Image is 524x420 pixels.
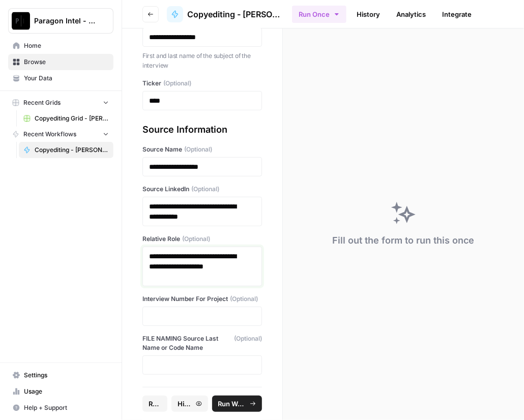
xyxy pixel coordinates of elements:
a: Browse [8,54,113,70]
span: Help + Support [24,403,109,412]
span: Copyediting - [PERSON_NAME] [187,8,284,20]
a: Analytics [390,6,432,22]
p: First and last name of the subject of the interview [142,51,262,71]
span: Recent Grids [23,98,61,107]
a: Home [8,38,113,54]
button: Reset [142,396,167,412]
label: Source Name [142,145,262,154]
span: Paragon Intel - Copyediting [34,16,96,26]
span: Usage [24,387,109,396]
a: Copyediting Grid - [PERSON_NAME] [19,110,113,127]
img: Paragon Intel - Copyediting Logo [12,12,30,30]
span: (Optional) [184,145,212,154]
a: History [351,6,386,22]
div: Fill out the form to run this once [333,233,475,248]
span: (Optional) [163,79,191,88]
span: Home [24,41,109,50]
span: (Optional) [182,234,210,244]
label: FILE NAMING Source Last Name or Code Name [142,334,262,352]
button: Workspace: Paragon Intel - Copyediting [8,8,113,34]
button: Recent Grids [8,95,113,110]
div: Source Information [142,123,262,137]
button: Run Workflow [212,396,262,412]
a: Copyediting - [PERSON_NAME] [167,6,284,22]
button: Run Once [292,6,346,23]
span: (Optional) [234,334,262,352]
button: Help + Support [8,400,113,416]
label: Relative Role [142,234,262,244]
a: Usage [8,383,113,400]
a: Integrate [436,6,478,22]
label: Source LinkedIn [142,185,262,194]
span: (Optional) [191,185,219,194]
span: (Optional) [230,294,258,304]
span: Your Data [24,74,109,83]
label: Ticker [142,79,262,88]
button: History [171,396,208,412]
a: Your Data [8,70,113,86]
a: Copyediting - [PERSON_NAME] [19,142,113,158]
span: Run Workflow [218,399,247,409]
a: Settings [8,367,113,383]
span: History [178,399,193,409]
span: Settings [24,371,109,380]
label: Interview Number For Project [142,294,262,304]
button: Recent Workflows [8,127,113,142]
span: Copyediting Grid - [PERSON_NAME] [35,114,109,123]
span: Browse [24,57,109,67]
span: Recent Workflows [23,130,76,139]
span: Reset [149,399,161,409]
span: Copyediting - [PERSON_NAME] [35,145,109,155]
